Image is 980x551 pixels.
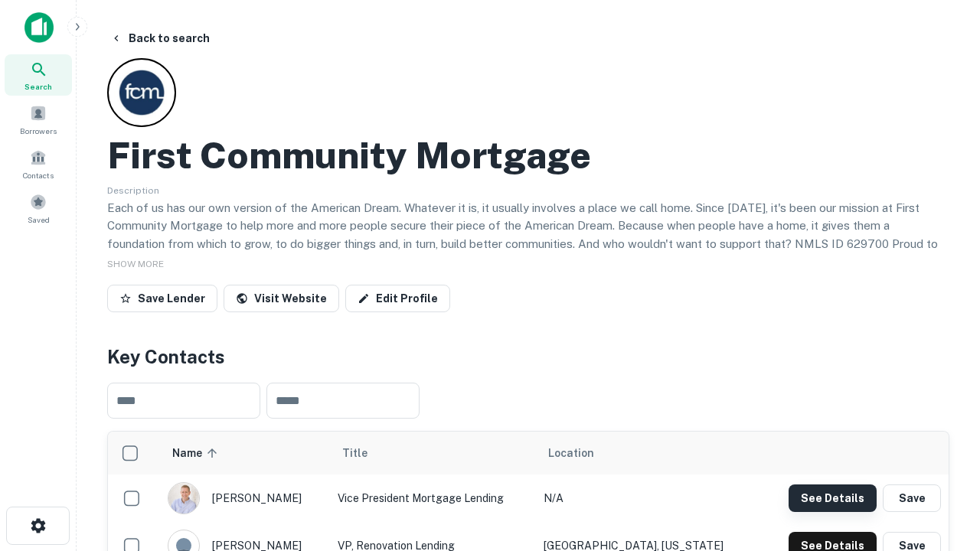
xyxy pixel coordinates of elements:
[24,12,54,43] img: capitalize-icon.png
[883,484,941,512] button: Save
[107,259,164,269] span: SHOW MORE
[224,285,339,312] a: Visit Website
[5,143,72,184] a: Contacts
[107,199,949,271] p: Each of us has our own version of the American Dream. Whatever it is, it usually involves a place...
[5,54,72,96] a: Search
[107,133,591,178] h2: First Community Mortgage
[536,474,758,522] td: N/A
[345,285,450,312] a: Edit Profile
[5,99,72,140] a: Borrowers
[107,185,159,196] span: Description
[168,482,322,514] div: [PERSON_NAME]
[903,429,980,502] iframe: Chat Widget
[168,483,199,514] img: 1520878720083
[107,285,217,312] button: Save Lender
[330,432,536,474] th: Title
[24,80,52,93] span: Search
[28,214,50,226] span: Saved
[23,169,54,181] span: Contacts
[172,444,222,462] span: Name
[104,24,216,52] button: Back to search
[789,484,877,512] button: See Details
[330,474,536,522] td: Vice President Mortgage Lending
[548,444,594,462] span: Location
[160,432,330,474] th: Name
[5,187,72,229] a: Saved
[342,444,387,462] span: Title
[20,125,57,137] span: Borrowers
[107,343,949,370] h4: Key Contacts
[536,432,758,474] th: Location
